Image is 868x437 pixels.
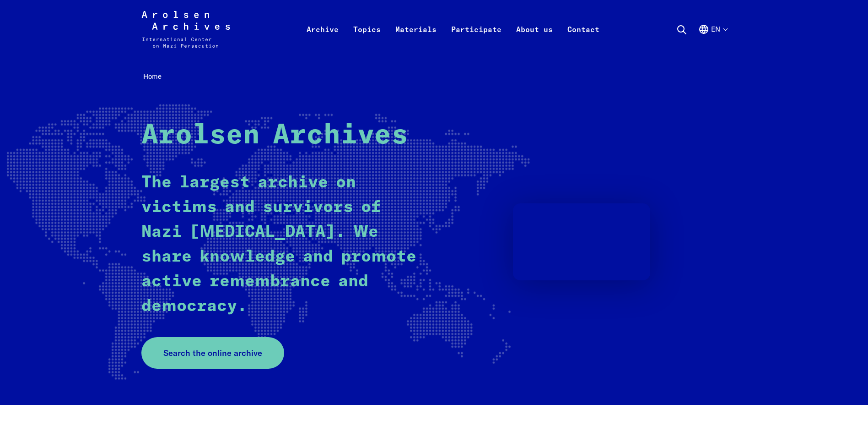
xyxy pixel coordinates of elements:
a: Materials [388,22,444,59]
a: Participate [444,22,509,59]
nav: Breadcrumb [141,70,727,84]
a: Contact [560,22,607,59]
a: Archive [299,22,346,59]
a: Topics [346,22,388,59]
nav: Primary [299,11,607,48]
span: Home [143,72,162,81]
strong: Arolsen Archives [141,122,408,149]
p: The largest archive on victims and survivors of Nazi [MEDICAL_DATA]. We share knowledge and promo... [141,170,418,319]
span: Search the online archive [163,347,262,359]
a: Search the online archive [141,337,284,369]
button: English, language selection [698,24,727,57]
a: About us [509,22,560,59]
